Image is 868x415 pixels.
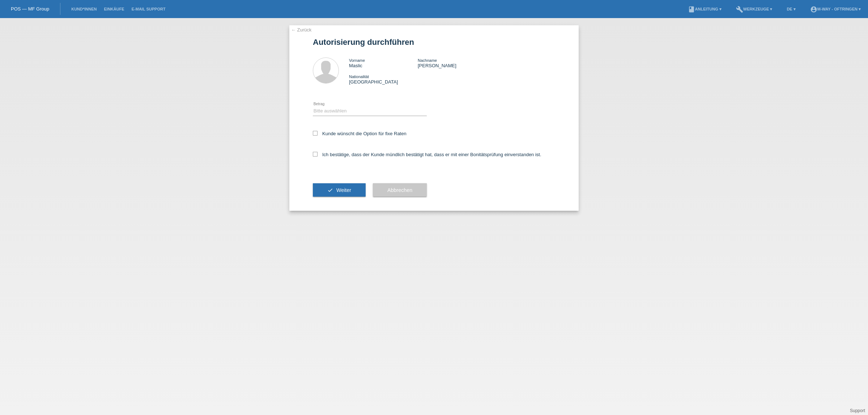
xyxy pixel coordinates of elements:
button: check Weiter [313,183,366,197]
span: Nachname [418,58,437,63]
span: Vorname [349,58,365,63]
div: [GEOGRAPHIC_DATA] [349,74,418,85]
a: Kund*innen [68,7,100,11]
i: book [688,6,695,13]
i: check [327,187,333,193]
h1: Autorisierung durchführen [313,38,555,47]
a: E-Mail Support [128,7,169,11]
a: POS — MF Group [11,6,49,12]
a: bookAnleitung ▾ [684,7,725,11]
label: Ich bestätige, dass der Kunde mündlich bestätigt hat, dass er mit einer Bonitätsprüfung einversta... [313,152,541,157]
a: buildWerkzeuge ▾ [732,7,776,11]
span: Abbrechen [387,187,412,193]
i: account_circle [810,6,817,13]
div: Maslic [349,57,418,68]
a: Einkäufe [100,7,128,11]
button: Abbrechen [373,183,427,197]
span: Weiter [336,187,351,193]
a: account_circlem-way - Oftringen ▾ [807,7,864,11]
i: build [736,6,743,13]
span: Nationalität [349,74,369,79]
div: [PERSON_NAME] [418,57,486,68]
a: ← Zurück [291,27,311,33]
label: Kunde wünscht die Option für fixe Raten [313,131,407,136]
a: Support [850,408,865,413]
a: DE ▾ [783,7,799,11]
